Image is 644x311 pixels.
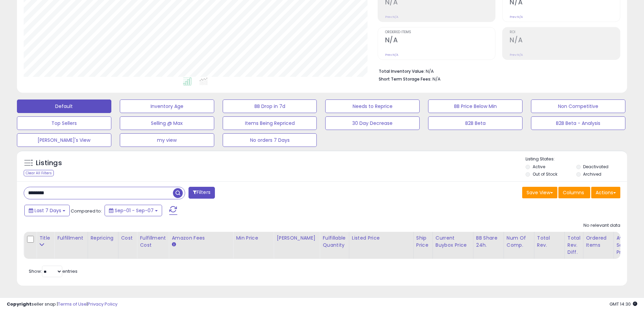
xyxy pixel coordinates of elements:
[24,205,70,216] button: Last 7 Days
[223,133,317,147] button: No orders 7 Days
[24,170,54,176] div: Clear All Filters
[568,235,580,256] div: Total Rev. Diff.
[583,222,620,229] div: No relevant data
[563,189,584,196] span: Columns
[379,68,425,74] b: Total Inventory Value:
[526,156,627,162] p: Listing States:
[17,116,111,130] button: Top Sellers
[120,116,214,130] button: Selling @ Max
[385,15,398,19] small: Prev: N/A
[115,207,154,214] span: Sep-01 - Sep-07
[352,235,410,242] div: Listed Price
[510,53,523,57] small: Prev: N/A
[7,301,117,308] div: seller snap | |
[416,235,430,249] div: Ship Price
[379,67,615,75] li: N/A
[71,208,102,214] span: Compared to:
[385,30,495,34] span: Ordered Items
[385,36,495,45] h2: N/A
[558,187,590,198] button: Columns
[325,116,420,130] button: 30 Day Decrease
[531,99,625,113] button: Non Competitive
[172,235,230,242] div: Amazon Fees
[609,301,637,307] span: 2025-09-15 14:30 GMT
[121,235,134,242] div: Cost
[323,235,346,249] div: Fulfillable Quantity
[105,205,162,216] button: Sep-01 - Sep-07
[17,99,111,113] button: Default
[91,235,115,242] div: Repricing
[58,301,87,307] a: Terms of Use
[188,187,215,199] button: Filters
[385,53,398,57] small: Prev: N/A
[533,164,545,170] label: Active
[17,133,111,147] button: [PERSON_NAME]'s View
[591,187,620,198] button: Actions
[325,99,420,113] button: Needs to Reprice
[172,242,176,248] small: Amazon Fees.
[510,36,620,45] h2: N/A
[223,116,317,130] button: Items Being Repriced
[510,30,620,34] span: ROI
[507,235,531,249] div: Num of Comp.
[57,235,85,242] div: Fulfillment
[510,15,523,19] small: Prev: N/A
[236,235,271,242] div: Min Price
[223,99,317,113] button: BB Drop in 7d
[140,235,166,249] div: Fulfillment Cost
[537,235,562,249] div: Total Rev.
[29,268,77,274] span: Show: entries
[428,116,523,130] button: B2B Beta
[432,76,441,82] span: N/A
[120,133,214,147] button: my view
[428,99,523,113] button: BB Price Below Min
[583,171,601,177] label: Archived
[7,301,31,307] strong: Copyright
[531,116,625,130] button: B2B Beta - Analysis
[35,207,61,214] span: Last 7 Days
[476,235,501,249] div: BB Share 24h.
[276,235,317,242] div: [PERSON_NAME]
[120,99,214,113] button: Inventory Age
[583,164,608,170] label: Deactivated
[617,235,641,256] div: Avg Selling Price
[88,301,117,307] a: Privacy Policy
[36,158,62,168] h5: Listings
[522,187,557,198] button: Save View
[586,235,611,249] div: Ordered Items
[39,235,51,242] div: Title
[379,76,431,82] b: Short Term Storage Fees:
[533,171,557,177] label: Out of Stock
[436,235,470,249] div: Current Buybox Price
